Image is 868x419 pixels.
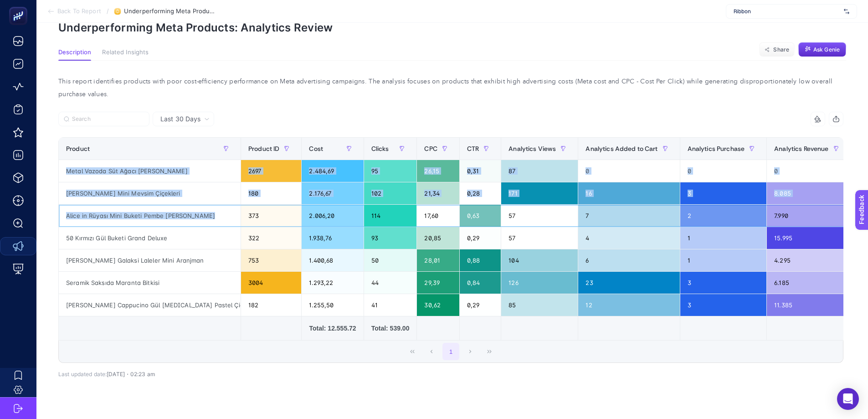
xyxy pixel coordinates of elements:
[680,272,767,294] div: 3
[460,249,501,271] div: 0,88
[302,182,363,204] div: 2.176,67
[844,7,849,16] img: svg%3e
[58,49,91,61] button: Description
[59,160,241,182] div: Metal Vazoda Süt Ağacı [PERSON_NAME]
[59,205,241,227] div: Alice in Rüyası Mini Buketi Pembe [PERSON_NAME]
[442,343,460,360] button: 1
[371,145,389,152] span: Clicks
[680,227,767,249] div: 1
[417,227,459,249] div: 20,85
[58,21,846,34] p: Underperforming Meta Products: Analytics Review
[767,249,850,271] div: 4.295
[59,272,241,294] div: Seramik Saksıda Maranta Bitkisi
[680,294,767,316] div: 3
[501,182,578,204] div: 171
[241,160,301,182] div: 2697
[467,145,479,152] span: CTR
[364,272,417,294] div: 44
[798,42,846,57] button: Ask Genie
[501,205,578,227] div: 57
[107,7,109,15] span: /
[688,145,745,152] span: Analytics Purchase
[501,227,578,249] div: 57
[774,145,828,152] span: Analytics Revenue
[66,145,90,152] span: Product
[578,294,679,316] div: 12
[813,46,840,53] span: Ask Genie
[460,205,501,227] div: 0,63
[501,160,578,182] div: 87
[417,249,459,271] div: 28,01
[241,205,301,227] div: 373
[460,227,501,249] div: 0,29
[241,272,301,294] div: 3004
[680,182,767,204] div: 3
[57,8,101,15] span: Back To Report
[460,182,501,204] div: 0,28
[767,160,850,182] div: 0
[578,205,679,227] div: 7
[586,145,657,152] span: Analytics Added to Cart
[59,182,241,204] div: [PERSON_NAME] Mini Mevsim Çiçekleri
[501,272,578,294] div: 126
[501,294,578,316] div: 85
[309,324,356,333] div: Total: 12.555.72
[767,272,850,294] div: 6.185
[371,324,410,333] div: Total: 539.00
[59,294,241,316] div: [PERSON_NAME] Cappucino Gül [MEDICAL_DATA] Pastel Çiçekler Mini Aranjman
[837,388,859,410] div: Open Intercom Messenger
[364,160,417,182] div: 95
[241,249,301,271] div: 753
[302,294,363,316] div: 1.255,50
[241,227,301,249] div: 322
[508,145,556,152] span: Analytics Views
[680,160,767,182] div: 0
[773,46,789,53] span: Share
[417,160,459,182] div: 26,15
[58,49,91,56] span: Description
[364,227,417,249] div: 93
[417,182,459,204] div: 21,34
[501,249,578,271] div: 104
[102,49,149,61] button: Related Insights
[759,42,795,57] button: Share
[241,182,301,204] div: 180
[302,272,363,294] div: 1.293,22
[5,3,35,10] span: Feedback
[59,227,241,249] div: 50 Kırmızı Gül Buketi Grand Deluxe
[58,126,843,378] div: Last 30 Days
[160,114,200,124] span: Last 30 Days
[248,145,279,152] span: Product ID
[578,160,679,182] div: 0
[51,75,851,101] div: This report identifies products with poor cost-efficiency performance on Meta advertising campaig...
[460,160,501,182] div: 0,31
[107,371,155,378] span: [DATE]・02:23 am
[578,249,679,271] div: 6
[302,249,363,271] div: 1.400,68
[578,182,679,204] div: 16
[364,249,417,271] div: 50
[417,205,459,227] div: 17,60
[460,272,501,294] div: 0,84
[424,145,437,152] span: CPC
[72,116,144,123] input: Search
[767,205,850,227] div: 7.990
[302,160,363,182] div: 2.484,69
[302,205,363,227] div: 2.006,20
[124,8,215,15] span: Underperforming Meta Products: Analytics Review
[578,227,679,249] div: 4
[364,294,417,316] div: 41
[767,227,850,249] div: 15.995
[417,272,459,294] div: 29,39
[767,294,850,316] div: 11.385
[578,272,679,294] div: 23
[364,205,417,227] div: 114
[241,294,301,316] div: 182
[364,182,417,204] div: 102
[734,8,840,15] span: Ribbon
[302,227,363,249] div: 1.938,76
[680,249,767,271] div: 1
[309,145,323,152] span: Cost
[767,182,850,204] div: 8.085
[59,249,241,271] div: [PERSON_NAME] Galaksi Laleler Mini Aranjman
